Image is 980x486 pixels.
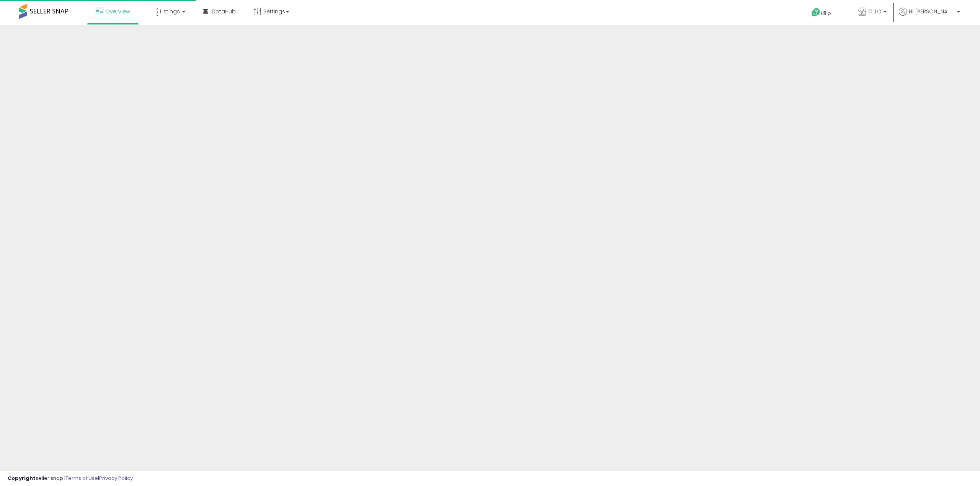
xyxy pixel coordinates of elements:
i: Get Help [811,8,821,17]
span: Listings [160,8,180,15]
span: Overview [105,8,130,15]
a: Help [805,2,846,25]
span: Help [821,10,831,16]
a: Hi [PERSON_NAME] [899,8,960,25]
span: Hi [PERSON_NAME] [909,8,955,15]
span: CLLC [868,8,881,15]
span: DataHub [212,8,236,15]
